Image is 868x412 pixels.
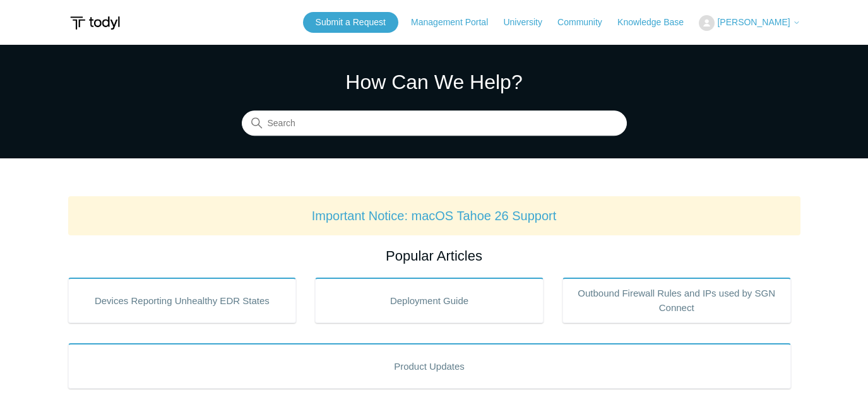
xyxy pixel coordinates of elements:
[562,278,791,323] a: Outbound Firewall Rules and IPs used by SGN Connect
[503,16,554,29] a: University
[717,17,790,27] span: [PERSON_NAME]
[68,11,122,35] img: Todyl Support Center Help Center home page
[312,209,557,223] a: Important Notice: macOS Tahoe 26 Support
[411,16,501,29] a: Management Portal
[68,278,297,323] a: Devices Reporting Unhealthy EDR States
[557,16,615,29] a: Community
[315,278,544,323] a: Deployment Guide
[303,12,398,33] a: Submit a Request
[699,15,800,31] button: [PERSON_NAME]
[68,245,800,266] h2: Popular Articles
[68,343,791,389] a: Product Updates
[242,111,627,136] input: Search
[242,67,627,97] h1: How Can We Help?
[617,16,696,29] a: Knowledge Base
